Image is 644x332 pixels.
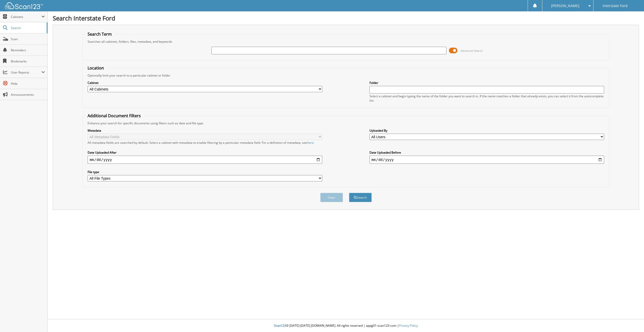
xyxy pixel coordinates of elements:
[11,59,45,63] span: Bookmarks
[369,81,604,85] label: Folder
[88,170,322,174] label: File type
[88,140,322,145] div: All metadata fields are searched by default. Select a cabinet with metadata to enable filtering b...
[88,128,322,133] label: Metadata
[11,26,44,30] span: Search
[5,2,43,9] img: scan123-logo-white.svg
[85,73,607,78] div: Optionally limit your search to a particular cabinet or folder
[349,193,372,202] button: Search
[551,4,579,7] span: [PERSON_NAME]
[85,121,607,125] div: Enhance your search for specific documents using filters such as date and file type.
[369,94,604,103] div: Select a cabinet and begin typing the name of the folder you want to search in. If the name match...
[48,320,644,332] div: © [DATE]-[DATE] [DOMAIN_NAME]. All rights reserved | appg01-scan123-com |
[369,156,604,164] input: end
[320,193,343,202] button: Clear
[11,70,41,75] span: User Reports
[399,323,418,328] a: Privacy Policy
[85,31,114,37] legend: Search Term
[88,156,322,164] input: start
[603,4,628,7] span: Interstate Ford
[369,128,604,133] label: Uploaded By
[307,140,314,145] a: here
[88,81,322,85] label: Cabinet
[11,37,45,41] span: Scan
[11,48,45,52] span: Reminders
[53,14,639,22] h1: Search Interstate Ford
[11,15,41,19] span: Cabinets
[85,113,143,118] legend: Additional Document Filters
[88,150,322,155] label: Date Uploaded After
[85,65,106,71] legend: Location
[11,92,45,97] span: Announcements
[274,323,286,328] span: Scan123
[85,39,607,44] div: Searches all cabinets, folders, files, metadata, and keywords
[460,49,483,53] span: Advanced Search
[369,150,604,155] label: Date Uploaded Before
[11,81,45,86] span: Help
